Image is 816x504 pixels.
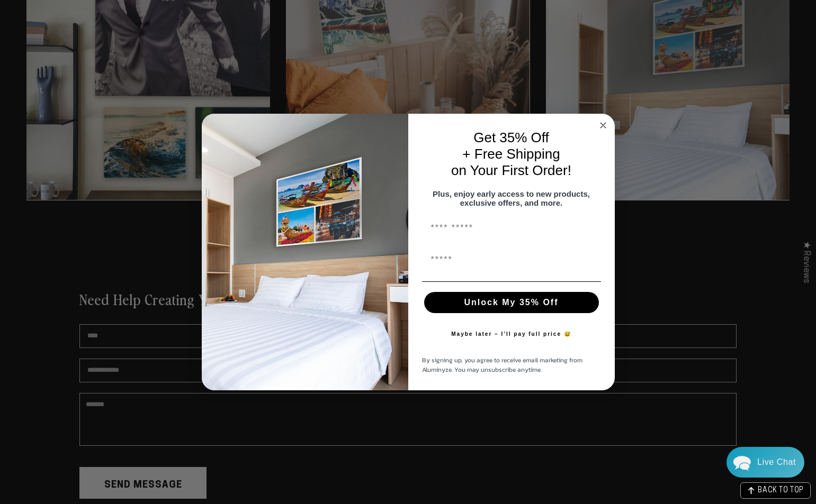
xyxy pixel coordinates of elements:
[422,355,582,374] span: By signing up, you agree to receive email marketing from Aluminyze. You may unsubscribe anytime.
[462,146,560,162] span: + Free Shipping
[757,447,796,478] div: Contact Us Directly
[446,324,577,345] button: Maybe later – I’ll pay full price 😅
[473,130,549,145] span: Get 35% Off
[202,114,408,391] img: 728e4f65-7e6c-44e2-b7d1-0292a396982f.jpeg
[451,162,571,178] span: on Your First Order!
[433,189,590,207] span: Plus, enjoy early access to new products, exclusive offers, and more.
[424,292,599,313] button: Unlock My 35% Off
[758,487,804,494] span: BACK TO TOP
[422,281,601,282] img: underline
[597,119,609,132] button: Close dialog
[727,447,804,478] div: Chat widget toggle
